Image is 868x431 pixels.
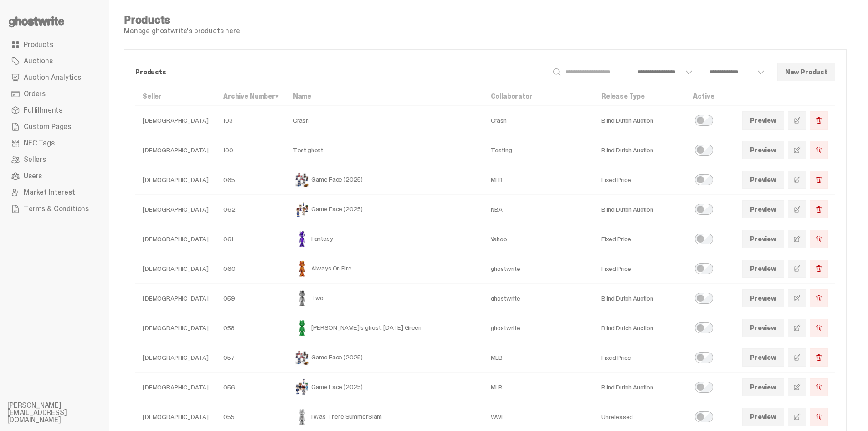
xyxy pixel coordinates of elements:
span: Orders [24,90,46,98]
td: [DEMOGRAPHIC_DATA] [135,313,216,343]
a: Preview [742,171,784,189]
td: Fantasy [286,224,483,254]
a: Auctions [7,53,102,69]
td: Blind Dutch Auction [594,373,686,402]
span: Auction Analytics [24,74,81,81]
td: [PERSON_NAME]'s ghost: [DATE] Green [286,313,483,343]
td: 061 [216,224,286,254]
a: Auction Analytics [7,69,102,86]
img: Always On Fire [293,260,311,278]
a: Custom Pages [7,119,102,135]
td: Fixed Price [594,224,686,254]
td: 103 [216,106,286,135]
span: Auctions [24,57,53,65]
td: Crash [483,106,594,135]
td: MLB [483,343,594,373]
button: Delete Product [810,111,828,130]
button: Delete Product [810,348,828,367]
img: Game Face (2025) [293,378,311,396]
td: 060 [216,254,286,284]
td: 065 [216,165,286,195]
button: Delete Product [810,171,828,189]
td: 059 [216,284,286,313]
td: [DEMOGRAPHIC_DATA] [135,106,216,135]
button: Delete Product [810,378,828,396]
span: Terms & Conditions [24,205,89,213]
td: NBA [483,195,594,224]
a: Archive Number▾ [223,92,278,100]
td: [DEMOGRAPHIC_DATA] [135,195,216,224]
a: Market Interest [7,184,102,201]
button: New Product [777,63,835,81]
td: [DEMOGRAPHIC_DATA] [135,135,216,165]
td: Game Face (2025) [286,165,483,195]
th: Name [286,87,483,106]
td: [DEMOGRAPHIC_DATA] [135,165,216,195]
td: 100 [216,135,286,165]
td: Blind Dutch Auction [594,313,686,343]
td: ghostwrite [483,254,594,284]
th: Release Type [594,87,686,106]
td: Game Face (2025) [286,343,483,373]
a: Preview [742,378,784,396]
a: Orders [7,86,102,102]
td: Fixed Price [594,254,686,284]
td: Test ghost [286,135,483,165]
span: Fulfillments [24,107,62,114]
td: Two [286,284,483,313]
img: Game Face (2025) [293,171,311,189]
td: ghostwrite [483,313,594,343]
a: Preview [742,319,784,337]
li: [PERSON_NAME][EMAIL_ADDRESS][DOMAIN_NAME] [7,402,117,424]
a: Preview [742,200,784,218]
td: Blind Dutch Auction [594,106,686,135]
p: Products [135,69,539,75]
td: ghostwrite [483,284,594,313]
button: Delete Product [810,408,828,426]
img: Schrödinger's ghost: Sunday Green [293,319,311,337]
th: Collaborator [483,87,594,106]
a: Preview [742,111,784,130]
td: [DEMOGRAPHIC_DATA] [135,254,216,284]
a: Terms & Conditions [7,201,102,217]
span: Sellers [24,156,46,163]
button: Delete Product [810,200,828,218]
a: Preview [742,348,784,367]
td: 057 [216,343,286,373]
span: ▾ [275,92,278,100]
a: Active [693,92,714,100]
td: Game Face (2025) [286,373,483,402]
h4: Products [124,15,241,26]
td: Fixed Price [594,343,686,373]
th: Seller [135,87,216,106]
a: Preview [742,260,784,278]
td: Blind Dutch Auction [594,284,686,313]
span: Products [24,41,53,48]
td: [DEMOGRAPHIC_DATA] [135,373,216,402]
td: Blind Dutch Auction [594,195,686,224]
span: Users [24,172,42,180]
a: Preview [742,141,784,159]
td: MLB [483,373,594,402]
td: Yahoo [483,224,594,254]
a: Preview [742,408,784,426]
td: [DEMOGRAPHIC_DATA] [135,224,216,254]
img: Fantasy [293,230,311,248]
a: Preview [742,230,784,248]
a: Fulfillments [7,102,102,119]
td: [DEMOGRAPHIC_DATA] [135,343,216,373]
a: NFC Tags [7,135,102,151]
td: [DEMOGRAPHIC_DATA] [135,284,216,313]
td: 062 [216,195,286,224]
a: Products [7,36,102,53]
button: Delete Product [810,260,828,278]
td: Game Face (2025) [286,195,483,224]
button: Delete Product [810,141,828,159]
button: Delete Product [810,230,828,248]
img: Game Face (2025) [293,348,311,367]
button: Delete Product [810,289,828,307]
td: Fixed Price [594,165,686,195]
a: Preview [742,289,784,307]
a: Sellers [7,151,102,168]
td: Always On Fire [286,254,483,284]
